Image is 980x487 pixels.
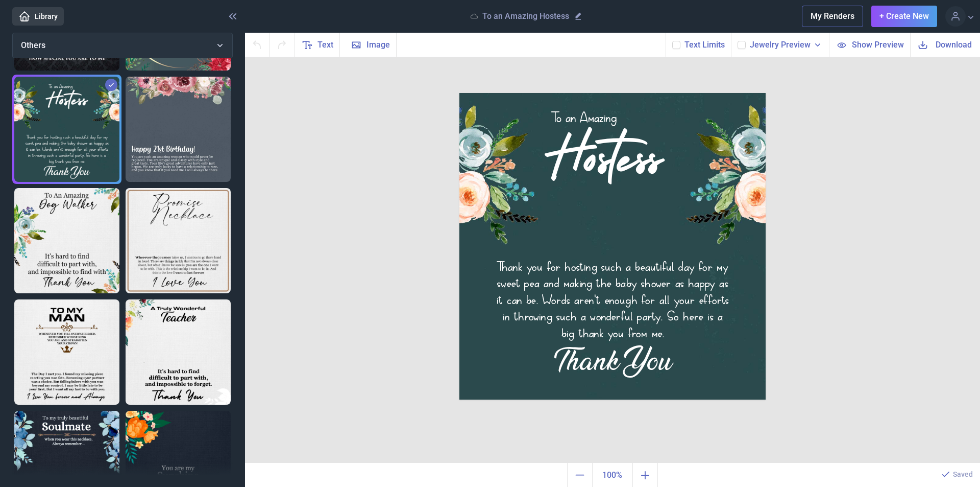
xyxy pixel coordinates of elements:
img: To an Amazing Hostess [14,77,119,182]
p: Saved [953,469,973,479]
button: Zoom out [567,463,592,487]
img: A truly Wonderful Teacher [126,299,231,405]
button: Image [340,33,397,57]
button: Jewelry Preview [750,39,823,51]
div: Thank you for hosting such a beautiful day for my sweet pea and making the baby shower as happy a... [478,258,746,337]
button: My Renders [802,6,863,27]
span: Text [317,39,333,51]
p: To an Amazing Hostess [482,11,569,21]
span: Download [936,39,972,51]
button: Text [295,33,340,57]
button: Redo [270,33,295,57]
button: Undo [245,33,270,57]
img: Promise Necklace (for Men) [126,188,231,293]
button: Text Limits [684,39,725,51]
span: Show Preview [852,39,904,51]
button: Actual size [592,463,633,487]
button: Zoom in [633,463,658,487]
img: Happy 21st Birthday [126,77,231,182]
div: To an Amazing [518,110,650,129]
span: Jewelry Preview [750,39,811,51]
img: To an amazing dogwalker [14,188,119,293]
button: Others [12,33,233,58]
button: Download [910,33,980,57]
span: Others [21,40,45,50]
span: 100% [595,465,630,485]
button: + Create New [871,6,937,27]
img: b010.jpg [459,93,766,400]
button: Show Preview [829,33,910,57]
span: Image [366,39,390,51]
div: Hostess [510,145,695,192]
a: Library [12,7,64,26]
div: Thank You [540,352,687,385]
img: To My Man [14,299,119,405]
